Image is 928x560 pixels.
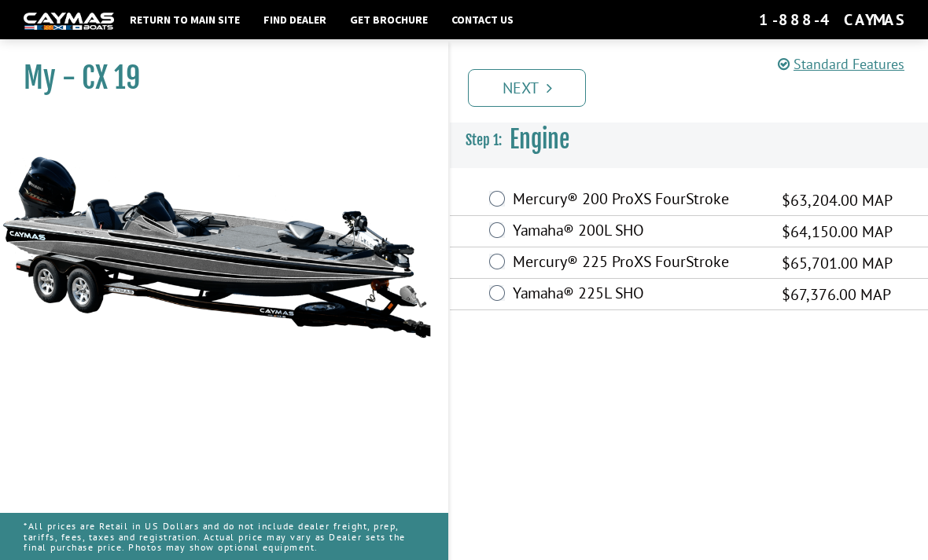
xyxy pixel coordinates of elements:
[778,55,904,73] a: Standard Features
[513,189,762,212] label: Mercury® 200 ProXS FourStroke
[513,221,762,243] label: Yamaha® 200L SHO
[444,9,521,30] a: Contact Us
[782,220,893,243] span: $64,150.00 MAP
[513,252,762,275] label: Mercury® 225 ProXS FourStroke
[782,251,893,275] span: $65,701.00 MAP
[24,60,409,96] h1: My - CX 19
[513,284,762,306] label: Yamaha® 225L SHO
[256,9,334,30] a: Find Dealer
[450,111,928,169] h3: Engine
[24,13,114,29] img: white-logo-c9c8dbefe5ff5ceceb0f0178aa75bf4bb51f6bca0971e226c86eb53dfe498488.png
[759,9,904,30] div: 1-888-4CAYMAS
[342,9,436,30] a: Get Brochure
[464,67,928,107] ul: Pagination
[468,69,586,107] a: Next
[782,283,891,306] span: $67,376.00 MAP
[122,9,248,30] a: Return to main site
[782,188,893,212] span: $63,204.00 MAP
[24,513,425,560] p: *All prices are Retail in US Dollars and do not include dealer freight, prep, tariffs, fees, taxe...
